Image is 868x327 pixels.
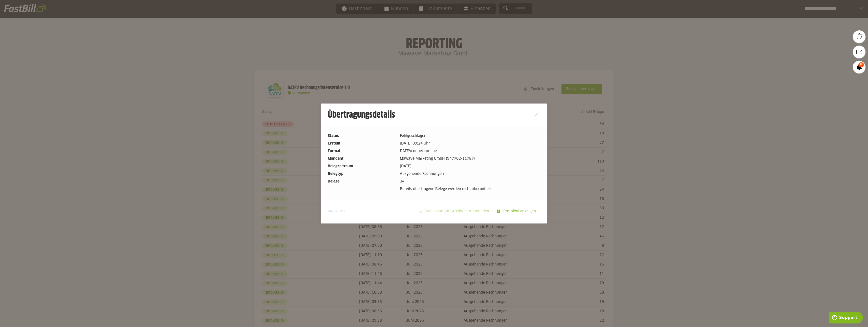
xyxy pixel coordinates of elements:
[343,210,345,213] span: 0
[328,163,396,169] dt: Belegzeitraum
[493,206,540,216] sl-button: Protokoll anzeigen
[328,156,396,161] dt: Mandant
[400,133,540,139] dd: Fehlgeschlagen
[400,141,540,146] dd: [DATE] 09:24 Uhr
[858,62,864,67] span: 8
[328,209,345,213] span: DATEV ID:
[328,171,396,177] dt: Belegtyp
[400,179,540,184] dd: 34
[415,206,493,216] sl-button: Dateien als ZIP-Archiv herunterladen
[400,171,540,177] dd: Ausgehende Rechnungen
[853,61,865,73] a: 8
[400,156,540,161] dd: Mawave Marketing GmbH (947702-11787)
[829,312,863,324] iframe: Öffnet ein Widget, in dem Sie weitere Informationen finden
[328,179,396,184] dt: Belege
[400,186,540,192] dd: Bereits übertragene Belege werden nicht übermittelt
[400,163,540,169] dd: [DATE]
[400,148,540,154] dd: DATEVconnect online
[328,133,396,139] dt: Status
[328,141,396,146] dt: Erstellt
[328,148,396,154] dt: Format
